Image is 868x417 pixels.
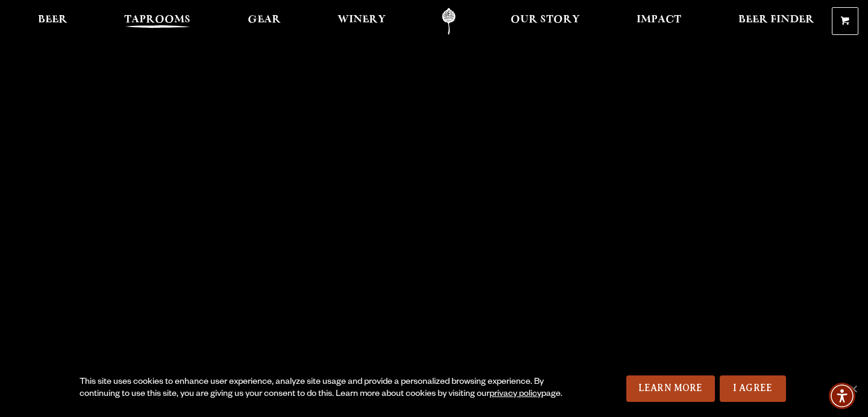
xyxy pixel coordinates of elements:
a: Beer [30,8,75,35]
span: Taprooms [124,15,190,25]
a: Learn More [626,375,715,402]
a: Gear [240,8,289,35]
a: Winery [330,8,394,35]
div: Accessibility Menu [829,383,855,409]
span: Beer Finder [738,15,814,25]
a: Our Story [503,8,588,35]
a: Taprooms [116,8,198,35]
a: Impact [629,8,689,35]
span: Gear [248,15,281,25]
a: I Agree [720,375,786,402]
a: Beer Finder [731,8,822,35]
a: Odell Home [426,8,471,35]
a: privacy policy [489,390,541,400]
span: Our Story [511,15,580,25]
div: This site uses cookies to enhance user experience, analyze site usage and provide a personalized ... [80,377,564,401]
span: Winery [338,15,386,25]
span: Beer [38,15,68,25]
span: Impact [637,15,681,25]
